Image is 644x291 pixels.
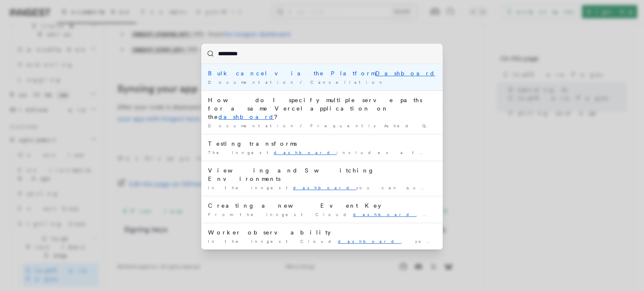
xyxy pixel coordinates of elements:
[208,96,436,121] div: How do I specify multiple serve paths for a same Vercel application on the ?
[208,80,296,85] span: Documentation
[218,113,274,120] mark: dashboard
[274,150,337,155] mark: dashboard
[208,69,436,77] div: Bulk cancel via the Platform
[293,185,356,190] mark: dashboard
[208,139,436,148] div: Testing transforms
[375,70,435,77] mark: Dashboard
[208,211,436,218] div: From the Inngest Cloud , Event Keys are listed in …
[208,228,436,237] div: Worker observability
[208,123,296,128] span: Documentation
[208,166,436,183] div: Viewing and Switching Environments
[300,80,307,85] span: /
[208,201,436,210] div: Creating a new Event Key
[338,239,401,244] mark: dashboard
[310,80,385,85] span: Cancellation
[310,123,522,128] span: Frequently Asked Questions (FAQs)
[208,238,436,245] div: In the Inngest Cloud , you can view the connection …
[353,212,416,217] mark: dashboard
[208,185,436,191] div: In the Inngest you can quickly switch between environments …
[300,123,307,128] span: /
[208,149,436,156] div: The Inngest includes a tool to quickly test your …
